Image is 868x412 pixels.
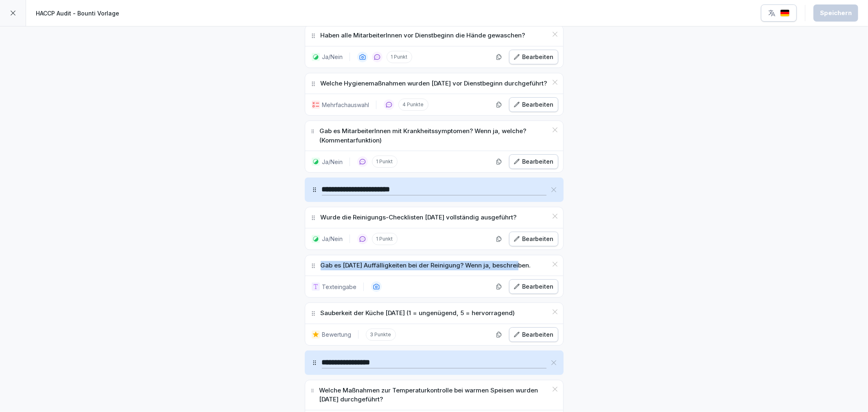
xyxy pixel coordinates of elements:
[398,99,429,111] p: 4 Punkte
[509,327,558,342] button: Bearbeiten
[321,309,515,318] p: Sauberkeit der Küche [DATE] (1 = ungenügend, 5 = hervorragend)
[514,234,554,243] div: Bearbeiten
[509,97,558,112] button: Bearbeiten
[321,31,525,40] p: Haben alle MitarbeiterInnen vor Dienstbeginn die Hände gewaschen?
[509,279,558,294] button: Bearbeiten
[321,79,547,88] p: Welche Hygienemaßnahmen wurden [DATE] vor Dienstbeginn durchgeführt?
[322,158,343,166] p: Ja/Nein
[319,386,547,404] p: Welche Maßnahmen zur Temperaturkontrolle bei warmen Speisen wurden [DATE] durchgeführt?
[820,9,852,18] div: Speichern
[322,330,352,339] p: Bewertung
[514,282,554,291] div: Bearbeiten
[322,53,343,61] p: Ja/Nein
[36,9,119,18] p: HACCP Audit - Bounti Vorlage
[514,53,554,61] div: Bearbeiten
[780,9,790,17] img: de.svg
[322,101,370,109] p: Mehrfachauswahl
[322,283,357,291] p: Texteingabe
[366,329,396,341] p: 3 Punkte
[509,50,558,64] button: Bearbeiten
[514,157,554,166] div: Bearbeiten
[514,330,554,339] div: Bearbeiten
[322,234,343,243] p: Ja/Nein
[321,213,517,222] p: Wurde die Reinigungs-Checklisten [DATE] vollständig ausgeführt?
[319,127,548,145] p: Gab es MitarbeiterInnen mit Krankheitssymptomen? Wenn ja, welche? (Kommentarfunktion)
[321,261,531,270] p: Gab es [DATE] Auffälligkeiten bei der Reinigung? Wenn ja, beschreiben.
[387,51,412,63] p: 1 Punkt
[372,156,398,168] p: 1 Punkt
[509,232,558,246] button: Bearbeiten
[509,154,558,169] button: Bearbeiten
[813,4,858,22] button: Speichern
[372,233,398,245] p: 1 Punkt
[514,100,554,109] div: Bearbeiten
